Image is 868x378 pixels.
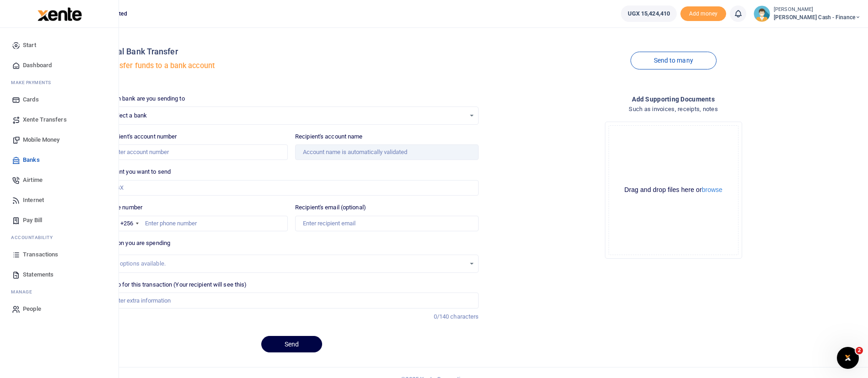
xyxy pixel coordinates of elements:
[261,336,322,352] button: Send
[754,5,770,22] img: profile-user
[702,186,722,193] button: browse
[837,347,859,369] iframe: Intercom live chat
[7,55,111,75] a: Dashboard
[7,130,111,150] a: Mobile Money
[23,95,39,104] span: Cards
[111,111,466,120] span: Select a bank
[680,6,726,21] li: Toup your wallet
[680,6,726,21] span: Add money
[621,5,677,22] a: UGX 15,424,410
[23,216,42,225] span: Pay Bill
[774,13,861,21] span: [PERSON_NAME] Cash - Finance
[7,35,111,55] a: Start
[7,265,111,285] a: Statements
[104,47,479,57] h4: Local Bank Transfer
[104,280,247,289] label: Memo for this transaction (Your recipient will see this)
[23,155,40,165] span: Banks
[105,216,141,231] div: Uganda: +256
[680,10,726,16] a: Add money
[7,285,111,299] li: M
[16,79,51,86] span: ake Payments
[104,144,288,160] input: Enter account number
[104,203,142,212] label: Phone number
[486,104,861,114] h4: Such as invoices, receipts, notes
[434,313,449,320] span: 0/140
[7,230,111,245] li: Ac
[104,167,171,176] label: Amount you want to send
[104,180,479,196] input: UGX
[104,239,170,248] label: Reason you are spending
[7,190,111,210] a: Internet
[37,10,82,17] a: logo-small logo-large logo-large
[23,61,52,70] span: Dashboard
[23,304,41,314] span: People
[18,234,53,241] span: countability
[628,9,670,18] span: UGX 15,424,410
[856,347,863,354] span: 2
[23,41,36,50] span: Start
[7,170,111,190] a: Airtime
[7,150,111,170] a: Banks
[7,110,111,130] a: Xente Transfers
[609,186,738,194] div: Drag and drop files here or
[486,94,861,104] h4: Add supporting Documents
[605,122,742,259] div: File Uploader
[23,115,67,124] span: Xente Transfers
[631,52,717,69] a: Send to many
[295,216,479,231] input: Enter recipient email
[111,259,466,268] div: No options available.
[617,5,680,22] li: Wallet ballance
[104,132,177,141] label: Recipient's account number
[7,75,111,90] li: M
[104,61,479,70] h5: Transfer funds to a bank account
[295,144,479,160] input: Account name is automatically validated
[295,132,362,141] label: Recipient's account name
[450,313,479,320] span: characters
[774,6,861,14] small: [PERSON_NAME]
[23,196,44,205] span: Internet
[7,245,111,265] a: Transactions
[38,7,82,21] img: logo-large
[23,135,59,144] span: Mobile Money
[104,216,288,231] input: Enter phone number
[23,270,54,279] span: Statements
[295,203,366,212] label: Recipient's email (optional)
[104,94,185,103] label: Which bank are you sending to
[16,288,32,295] span: anage
[754,5,861,22] a: profile-user [PERSON_NAME] [PERSON_NAME] Cash - Finance
[7,210,111,230] a: Pay Bill
[23,250,58,259] span: Transactions
[7,90,111,110] a: Cards
[120,219,133,228] div: +256
[104,293,479,308] input: Enter extra information
[7,299,111,319] a: People
[23,176,43,185] span: Airtime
